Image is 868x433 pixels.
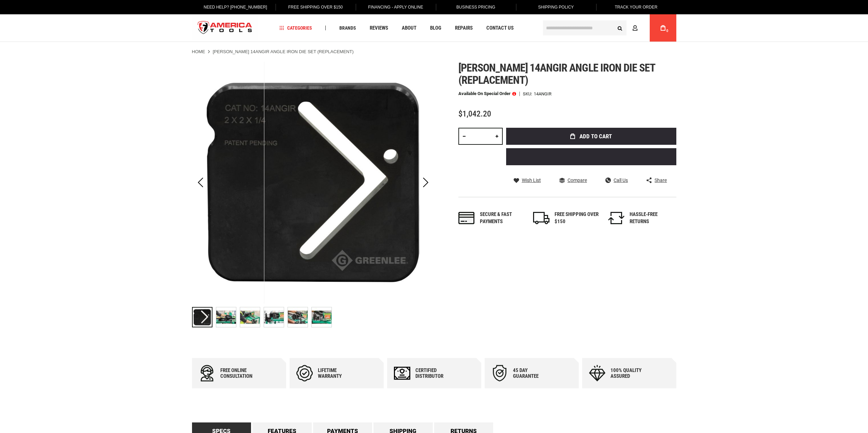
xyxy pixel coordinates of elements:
[458,61,655,87] span: [PERSON_NAME] 14angir angle iron die set (replacement)
[192,62,434,304] img: GREENLEE 14ANGIR ANGLE IRON DIE SET (REPLACEMENT)
[318,368,359,379] div: Lifetime warranty
[533,212,549,224] img: shipping
[657,14,670,42] a: 0
[216,304,240,331] div: GREENLEE 14ANGIR ANGLE IRON DIE SET (REPLACEMENT)
[480,211,524,226] div: Secure & fast payments
[336,24,359,33] a: Brands
[523,92,534,96] strong: SKU
[654,178,667,183] span: Share
[458,109,491,119] span: $1,042.20
[264,304,288,331] div: GREENLEE 14ANGIR ANGLE IRON DIE SET (REPLACEMENT)
[192,15,258,41] img: America Tools
[367,24,391,33] a: Reviews
[192,304,216,331] div: GREENLEE 14ANGIR ANGLE IRON DIE SET (REPLACEMENT)
[216,307,236,327] img: GREENLEE 14ANGIR ANGLE IRON DIE SET (REPLACEMENT)
[610,368,651,379] div: 100% quality assured
[458,212,475,224] img: payments
[399,24,420,33] a: About
[614,178,628,183] span: Call Us
[370,26,388,31] span: Reviews
[402,26,416,31] span: About
[276,24,315,33] a: Categories
[192,15,258,41] a: store logo
[288,304,311,331] div: GREENLEE 14ANGIR ANGLE IRON DIE SET (REPLACEMENT)
[192,62,209,304] div: Previous
[486,26,514,31] span: Contact Us
[630,211,674,226] div: HASSLE-FREE RETURNS
[279,26,312,30] span: Categories
[555,211,599,226] div: FREE SHIPPING OVER $150
[605,177,628,183] a: Call Us
[415,368,456,379] div: Certified Distributor
[513,368,554,379] div: 45 day Guarantee
[288,307,308,327] img: GREENLEE 14ANGIR ANGLE IRON DIE SET (REPLACEMENT)
[483,24,517,33] a: Contact Us
[311,304,332,331] div: GREENLEE 14ANGIR ANGLE IRON DIE SET (REPLACEMENT)
[514,177,541,183] a: Wish List
[427,24,444,33] a: Blog
[458,91,516,96] p: Available on Special Order
[452,24,476,33] a: Repairs
[220,368,261,379] div: Free online consultation
[240,307,260,327] img: GREENLEE 14ANGIR ANGLE IRON DIE SET (REPLACEMENT)
[534,92,551,96] div: 14ANGIR
[312,307,332,327] img: GREENLEE 14ANGIR ANGLE IRON DIE SET (REPLACEMENT)
[538,5,574,10] span: Shipping Policy
[455,26,473,31] span: Repairs
[264,307,284,327] img: GREENLEE 14ANGIR ANGLE IRON DIE SET (REPLACEMENT)
[192,49,205,55] a: Home
[568,178,587,183] span: Compare
[559,177,587,183] a: Compare
[579,134,612,139] span: Add to Cart
[417,62,434,304] div: Next
[614,21,627,34] button: Search
[339,26,356,30] span: Brands
[522,178,541,183] span: Wish List
[240,304,264,331] div: GREENLEE 14ANGIR ANGLE IRON DIE SET (REPLACEMENT)
[213,49,354,54] strong: [PERSON_NAME] 14ANGIR ANGLE IRON DIE SET (REPLACEMENT)
[608,212,624,224] img: returns
[666,29,668,33] span: 0
[430,26,441,31] span: Blog
[506,128,676,145] button: Add to Cart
